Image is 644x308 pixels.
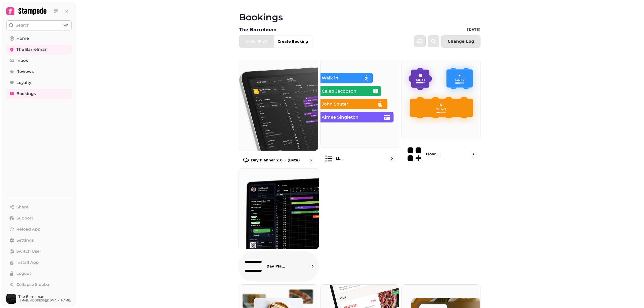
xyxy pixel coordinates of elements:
img: List view [320,60,399,148]
img: Day Planner 2.0 ⚡ (Beta) [239,60,318,151]
svg: go to [471,152,476,157]
a: Loyalty [6,78,72,88]
svg: go to [310,263,315,269]
span: Share [16,204,28,210]
a: Bookings [6,89,72,99]
span: Logout [16,271,31,277]
span: The Barrelman [16,47,48,53]
button: Logout [6,269,72,279]
button: User avatarThe Barrelman[EMAIL_ADDRESS][DOMAIN_NAME] [6,294,72,304]
span: Home [16,35,29,41]
a: Reviews [6,67,72,77]
svg: go to [308,158,313,163]
a: Inbox [6,56,72,66]
p: Floor Plans (beta) [426,152,443,157]
span: Reload App [16,226,41,232]
span: Loyalty [16,80,31,86]
span: Change Log [448,39,474,43]
a: Day planner (legacy)Day planner (legacy) [238,168,319,281]
img: Day planner (legacy) [234,164,323,253]
span: 86 [250,39,256,43]
span: Install App [16,259,39,266]
a: List viewList view [320,60,399,167]
button: Switch User [6,246,72,256]
p: Day planner (legacy) [266,263,288,269]
p: [DATE] [467,27,480,32]
span: Support [16,215,33,221]
a: Home [6,33,72,43]
button: Share [6,202,72,212]
span: Inbox [16,58,28,64]
span: Reviews [16,69,34,75]
svg: go to [389,156,394,161]
button: Create Booking [274,35,312,48]
button: Support [6,213,72,223]
div: ⌘K [62,23,69,28]
span: 24 [262,39,268,43]
span: Create Booking [278,40,308,43]
p: The Barrelman [239,26,276,33]
button: Change Log [441,35,480,48]
span: The Barrelman [18,295,71,298]
p: Search [16,22,29,28]
a: Day Planner 2.0 ⚡ (Beta)Day Planner 2.0 ⚡ (Beta) [239,60,318,167]
button: 8624 [239,35,274,48]
button: Collapse Sidebar [6,280,72,290]
span: Bookings [16,91,36,97]
p: Day Planner 2.0 ⚡ (Beta) [251,158,300,163]
span: Collapse Sidebar [16,282,51,288]
a: Settings [6,235,72,245]
img: User avatar [6,294,16,304]
button: Install App [6,257,72,268]
button: Reload App [6,224,72,234]
button: Search⌘K [6,20,72,30]
span: Switch User [16,248,41,254]
a: The Barrelman [6,45,72,55]
span: [EMAIL_ADDRESS][DOMAIN_NAME] [18,298,71,302]
a: Floor Plans (beta)Floor Plans (beta) [401,60,480,167]
img: Floor Plans (beta) [401,60,480,139]
p: List view [336,156,344,161]
span: Settings [16,237,34,243]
